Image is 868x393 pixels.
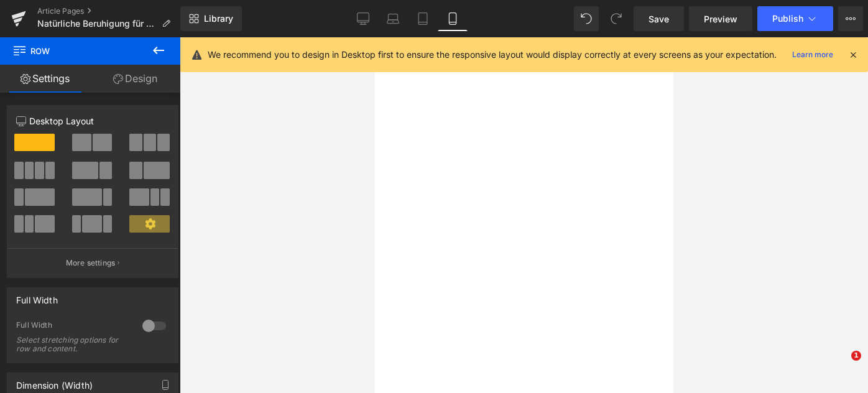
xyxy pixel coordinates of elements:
[604,6,629,31] button: Redo
[37,6,180,16] a: Article Pages
[16,336,128,353] div: Select stretching options for row and content.
[378,6,408,31] a: Laptop
[851,351,861,361] span: 1
[438,6,468,31] a: Mobile
[66,257,116,269] p: More settings
[37,19,157,29] span: Natürliche Beruhigung für Hunde
[689,6,752,31] a: Preview
[838,6,863,31] button: More
[348,6,378,31] a: Desktop
[12,37,137,65] span: Row
[787,47,838,62] a: Learn more
[574,6,599,31] button: Undo
[16,288,58,305] div: Full Width
[16,373,93,391] div: Dimension (Width)
[704,12,737,25] span: Preview
[204,13,233,24] span: Library
[772,14,803,24] span: Publish
[757,6,833,31] button: Publish
[180,6,242,31] a: New Library
[826,351,856,381] iframe: Intercom live chat
[16,320,130,333] div: Full Width
[7,248,178,277] button: More settings
[90,65,180,93] a: Design
[649,12,669,25] span: Save
[16,114,169,127] p: Desktop Layout
[208,48,777,62] p: We recommend you to design in Desktop first to ensure the responsive layout would display correct...
[408,6,438,31] a: Tablet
